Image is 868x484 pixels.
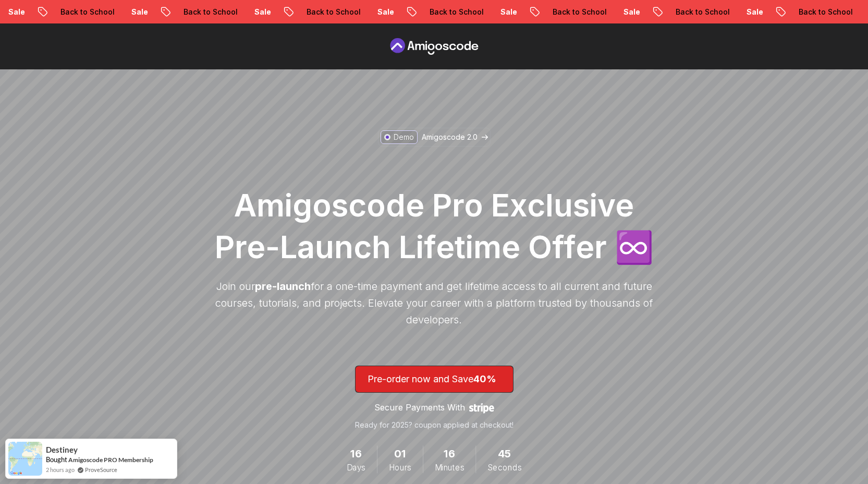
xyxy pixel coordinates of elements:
a: Pre Order page [387,38,481,55]
p: Sale [366,7,399,17]
p: Demo [394,132,414,142]
span: 2 hours ago [46,465,75,474]
span: 45 Seconds [498,446,511,462]
img: provesource social proof notification image [8,442,42,476]
a: DemoAmigoscode 2.0 [378,128,491,147]
span: Destiney [46,445,78,454]
p: Ready for 2025? coupon applied at checkout! [355,420,514,430]
span: Seconds [487,462,521,473]
a: ProveSource [85,465,117,474]
span: 16 Days [350,446,362,462]
span: pre-launch [255,280,311,293]
p: Amigoscode 2.0 [422,132,478,142]
p: Back to School [172,7,243,17]
p: Sale [735,7,768,17]
span: 40% [473,373,496,384]
a: Amigoscode PRO Membership [68,456,153,464]
span: 16 Minutes [444,446,455,462]
span: 1 Hours [394,446,406,462]
span: Days [347,462,365,473]
p: Back to School [418,7,489,17]
span: Hours [389,462,411,473]
h1: Amigoscode Pro Exclusive Pre-Launch Lifetime Offer ♾️ [210,184,658,268]
p: Sale [243,7,276,17]
p: Secure Payments With [374,401,465,414]
p: Back to School [49,7,120,17]
p: Sale [120,7,153,17]
a: lifetime-access [355,366,514,430]
p: Back to School [541,7,612,17]
p: Pre-order now and Save [368,372,501,386]
p: Sale [489,7,522,17]
span: Bought [46,455,67,464]
p: Join our for a one-time payment and get lifetime access to all current and future courses, tutori... [210,278,658,328]
p: Sale [612,7,645,17]
p: Back to School [787,7,858,17]
span: Minutes [435,462,464,473]
p: Back to School [664,7,735,17]
p: Back to School [295,7,366,17]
